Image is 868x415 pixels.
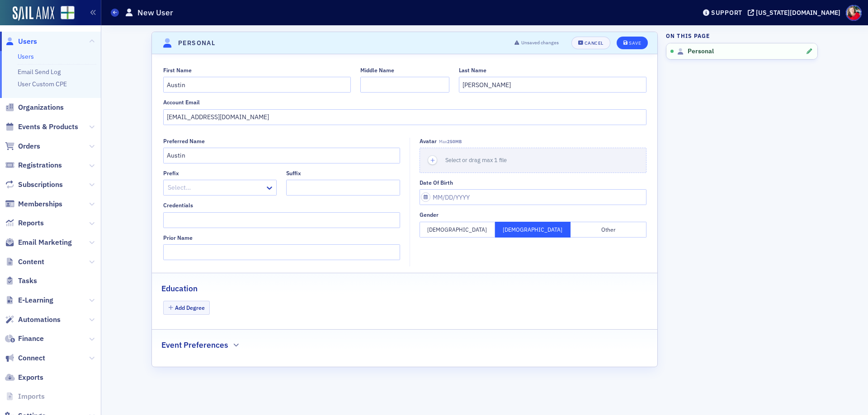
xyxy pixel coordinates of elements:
[18,199,62,209] span: Memberships
[5,37,37,47] a: Users
[5,392,45,401] a: Imports
[18,68,61,76] a: Email Send Log
[18,80,67,88] a: User Custom CPE
[18,334,44,344] span: Finance
[18,180,63,190] span: Subscriptions
[5,160,62,170] a: Registrations
[163,138,205,145] div: Preferred Name
[163,202,193,209] div: Credentials
[178,38,215,48] h4: Personal
[5,122,78,132] a: Events & Products
[521,39,559,47] span: Unsaved changes
[137,7,173,18] h1: New User
[5,276,37,286] a: Tasks
[5,257,44,267] a: Content
[629,41,641,46] div: Save
[360,67,394,74] div: Middle Name
[756,9,840,17] div: [US_STATE][DOMAIN_NAME]
[161,339,228,351] h2: Event Preferences
[5,334,44,344] a: Finance
[666,32,818,40] h4: On this page
[5,373,43,382] a: Exports
[688,47,714,56] span: Personal
[5,141,40,151] a: Orders
[5,103,64,112] a: Organizations
[420,148,646,173] button: Select or drag max 1 file
[711,9,742,17] div: Support
[163,234,193,241] div: Prior Name
[18,160,62,170] span: Registrations
[13,6,54,21] img: SailAMX
[18,122,78,132] span: Events & Products
[54,6,75,21] a: View Homepage
[420,189,646,205] input: MM/DD/YYYY
[18,276,37,286] span: Tasks
[163,67,192,74] div: First Name
[18,257,44,267] span: Content
[163,301,210,315] button: Add Degree
[5,295,53,305] a: E-Learning
[18,141,40,151] span: Orders
[447,139,462,145] span: 250MB
[748,9,844,16] button: [US_STATE][DOMAIN_NAME]
[571,37,610,49] button: Cancel
[5,238,72,247] a: Email Marketing
[495,222,571,238] button: [DEMOGRAPHIC_DATA]
[286,170,301,177] div: Suffix
[5,218,44,228] a: Reports
[5,353,45,363] a: Connect
[18,392,45,401] span: Imports
[5,315,61,325] a: Automations
[5,180,63,190] a: Subscriptions
[18,52,34,61] a: Users
[18,295,53,305] span: E-Learning
[18,37,37,47] span: Users
[459,67,486,74] div: Last Name
[18,103,64,112] span: Organizations
[163,99,200,106] div: Account Email
[420,211,439,218] div: Gender
[420,138,437,145] div: Avatar
[420,222,495,238] button: [DEMOGRAPHIC_DATA]
[18,373,43,382] span: Exports
[617,37,648,49] button: Save
[18,315,61,325] span: Automations
[163,170,179,177] div: Prefix
[585,41,604,46] div: Cancel
[5,199,62,209] a: Memberships
[846,5,862,21] span: Profile
[445,156,507,163] span: Select or drag max 1 file
[18,238,72,247] span: Email Marketing
[61,6,75,20] img: SailAMX
[420,179,453,186] div: Date of Birth
[161,283,198,294] h2: Education
[18,218,44,228] span: Reports
[439,139,462,145] span: Max
[18,353,45,363] span: Connect
[571,222,646,238] button: Other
